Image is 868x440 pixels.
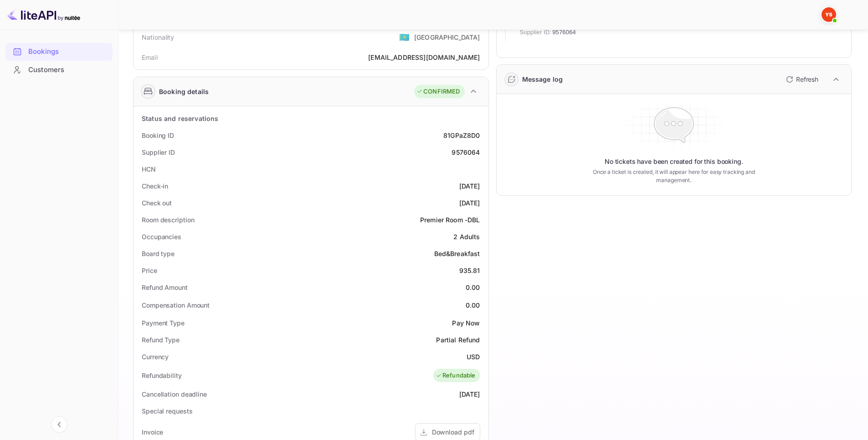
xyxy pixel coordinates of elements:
div: Nationality [142,32,175,42]
img: Yandex Support [822,7,836,22]
div: USD [467,352,480,361]
button: Refresh [781,72,822,87]
div: 81GPaZ8D0 [443,131,480,140]
div: Refund Type [142,335,180,345]
div: [DATE] [459,198,480,208]
div: Room description [142,215,194,225]
div: Customers [5,61,113,79]
div: [DATE] [459,181,480,191]
span: 9576064 [552,28,576,37]
div: Special requests [142,406,192,416]
div: Booking details [159,87,209,96]
div: Partial Refund [436,335,480,345]
div: Status and reservations [142,114,218,123]
div: [EMAIL_ADDRESS][DOMAIN_NAME] [368,52,480,62]
div: Premier Room -DBL [420,215,480,225]
div: Download pdf [432,427,474,437]
div: [DATE] [459,389,480,399]
div: [GEOGRAPHIC_DATA] [414,32,480,42]
div: HCN [142,164,156,174]
span: United States [399,29,410,45]
div: CONFIRMED [416,87,460,96]
div: Board type [142,249,175,258]
div: Message log [522,74,563,84]
button: Collapse navigation [51,416,67,433]
div: 0.00 [466,300,480,310]
a: Bookings [5,43,113,60]
div: Occupancies [142,232,181,241]
span: Supplier ID: [520,28,552,37]
div: Price [142,266,157,275]
p: Once a ticket is created, it will appear here for easy tracking and management. [578,168,769,184]
div: Refundable [436,371,476,380]
div: Cancellation deadline [142,389,207,399]
div: 2 Adults [453,232,480,241]
div: Check-in [142,181,168,191]
div: Invoice [142,427,163,437]
div: Refund Amount [142,283,188,292]
div: Currency [142,352,169,361]
div: Pay Now [452,318,480,328]
p: Refresh [796,74,818,84]
div: Supplier ID [142,147,175,157]
div: Email [142,52,158,62]
img: LiteAPI logo [7,7,80,22]
div: Customers [28,65,108,75]
div: Payment Type [142,318,185,328]
div: Compensation Amount [142,300,210,310]
div: Refundability [142,371,182,380]
div: Bed&Breakfast [434,249,480,258]
div: 9576064 [452,147,480,157]
div: Bookings [5,43,113,61]
p: No tickets have been created for this booking. [605,157,743,166]
div: 0.00 [466,283,480,292]
div: Booking ID [142,131,174,140]
div: Check out [142,198,172,208]
a: Customers [5,61,113,78]
div: 935.81 [459,266,480,275]
div: Bookings [28,47,108,57]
